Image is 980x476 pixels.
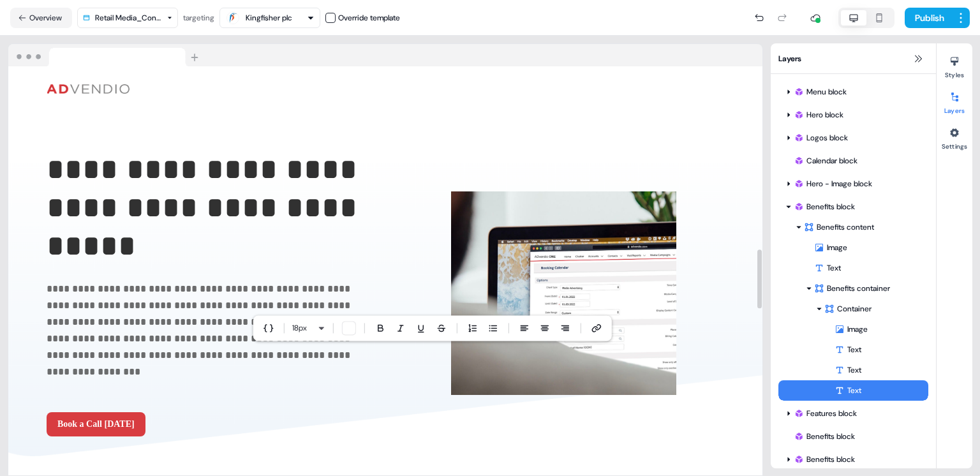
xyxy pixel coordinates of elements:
[835,384,928,397] div: Text
[778,426,928,447] div: Benefits block
[778,360,928,380] div: Text
[403,151,724,436] div: Image
[794,453,923,466] div: Benefits block
[814,282,923,295] div: Benefits container
[778,237,928,258] div: Image
[794,430,923,443] div: Benefits block
[338,11,400,24] div: Override template
[778,449,928,470] div: Benefits block
[292,322,307,334] span: 18 px
[794,131,923,144] div: Logos block
[794,86,923,98] div: Menu block
[778,299,928,401] div: ContainerImageTextTextText
[937,87,972,115] button: Layers
[778,174,928,194] div: Hero - Image block
[835,364,928,376] div: Text
[794,200,923,213] div: Benefits block
[771,43,936,74] div: Layers
[451,151,676,436] img: Image
[937,123,972,151] button: Settings
[835,343,928,356] div: Text
[8,44,204,67] img: Browser topbar
[246,11,292,24] div: Kingfisher plc
[778,380,928,401] div: Text
[804,221,923,234] div: Benefits content
[794,154,923,167] div: Calendar block
[778,258,928,278] div: Text
[814,262,928,274] div: Text
[778,403,928,424] div: Features block
[794,177,923,190] div: Hero - Image block
[835,323,928,336] div: Image
[794,407,923,420] div: Features block
[778,151,928,171] div: Calendar block
[778,82,928,102] div: Menu block
[219,8,320,28] button: Kingfisher plc
[778,128,928,148] div: Logos block
[778,105,928,125] div: Hero block
[47,412,145,436] button: Book a Call [DATE]
[183,11,214,24] div: targeting
[937,51,972,79] button: Styles
[905,8,952,28] button: Publish
[95,11,161,24] div: Retail Media_Consideration
[794,108,923,121] div: Hero block
[10,8,72,28] button: Overview
[778,217,928,401] div: Benefits contentImageTextBenefits containerContainerImageTextTextText
[824,302,923,315] div: Container
[778,319,928,339] div: Image
[778,339,928,360] div: Text
[778,278,928,401] div: Benefits containerContainerImageTextTextText
[287,320,318,336] button: 18px
[814,241,928,254] div: Image
[778,197,928,401] div: Benefits blockBenefits contentImageTextBenefits containerContainerImageTextTextText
